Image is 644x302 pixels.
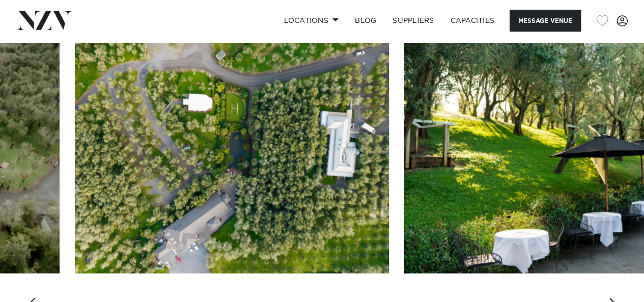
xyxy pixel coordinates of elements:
[442,10,503,32] a: Capacities
[384,10,442,32] a: SUPPLIERS
[16,11,72,30] img: nzv-logo.png
[347,10,384,32] a: BLOG
[75,43,389,273] swiper-slide: 14 / 30
[275,10,347,32] a: Locations
[510,10,581,32] button: Message Venue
